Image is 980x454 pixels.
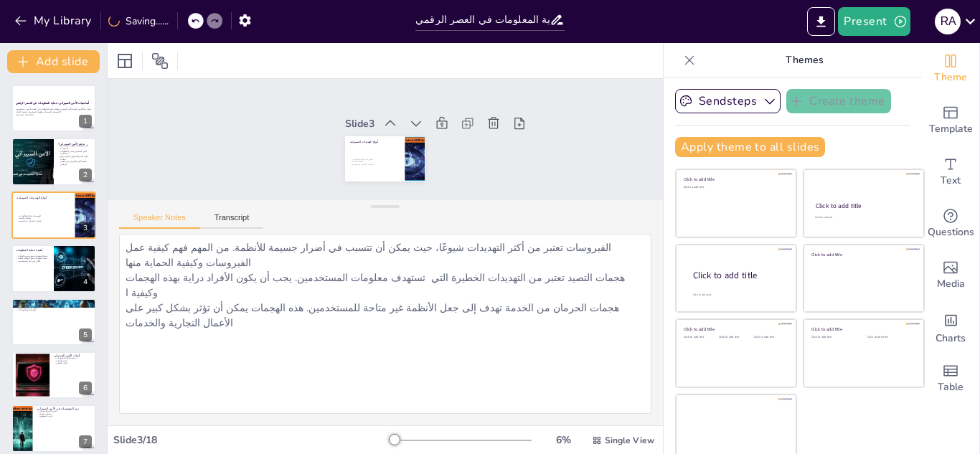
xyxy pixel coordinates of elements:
[684,176,786,182] div: Click to add title
[37,410,92,413] p: تعزيز الأمن السيبراني
[79,222,92,235] div: 3
[79,275,92,288] div: 4
[37,415,92,418] p: تدريب الموظفين
[811,251,914,257] div: Click to add title
[11,9,98,32] button: My Library
[922,198,979,250] div: Get real-time input from your audience
[922,146,979,198] div: Add text boxes
[11,245,96,292] div: 4
[17,219,89,222] p: هجمات الحرمان من الخدمة
[79,328,92,341] div: 5
[922,353,979,405] div: Add a table
[58,141,92,146] p: ما هو الأمن السيبراني؟
[17,214,89,217] p: الفيروسات والبرامج الضارة
[79,115,92,128] div: 1
[16,308,92,311] p: التوعية حول التهديدات
[415,9,550,30] input: Insert title
[54,362,92,365] p: أدوات التشفير
[816,202,911,210] div: Click to add title
[11,405,96,452] div: 7
[811,336,857,339] div: Click to add text
[16,108,92,113] p: يتناول هذا العرض أهمية الأمن السيبراني وكيفية حماية المعلومات في العصر الرقمي. سنستعرض الأساسيات،...
[922,95,979,146] div: Add ready made slides
[684,186,786,189] div: Click to add text
[11,191,96,239] div: 3
[811,326,914,332] div: Click to add title
[7,50,100,73] button: Add slide
[16,303,92,306] p: استخدام كلمات مرور قوية
[17,195,89,199] p: أنواع التهديدات السيبرانية
[838,7,910,36] button: Present
[684,336,716,339] div: Click to add text
[938,379,963,395] span: Table
[54,356,92,359] p: برامج مكافحة الفيروسات
[16,255,50,257] p: حماية المعلومات تضمن سرية البيانات
[675,137,825,157] button: Apply theme to all slides
[151,52,169,70] span: Position
[79,169,92,181] div: 2
[16,306,92,309] p: تحديث البرمجيات بانتظام
[17,217,89,220] p: هجمات التصيد
[37,412,92,415] p: سياسات واضحة
[341,133,394,181] p: هجمات الحرمان من الخدمة
[119,234,651,415] textarea: الفيروسات تعتبر من أكثر التهديدات شيوعًا، حيث يمكن أن تتسبب في أضرار جسيمة للأنظمة. من المهم فهم ...
[16,102,89,105] strong: أساسيات الأمن السيبراني: حماية المعلومات في العصر الرقمي
[79,435,92,448] div: 7
[16,248,50,252] p: أهمية حماية المعلومات
[54,359,92,362] p: جدران الحماية
[345,130,397,177] p: الفيروسات والبرامج الضارة
[701,43,908,77] p: Themes
[58,160,92,165] p: أهمية الأمن السيبراني في العصر الرقمي
[935,7,961,36] button: R A
[58,150,92,155] p: الأمن السيبراني يحمي المعلومات الحساسة
[362,95,392,126] div: Slide 3
[693,270,785,282] div: Click to add title
[113,49,136,72] div: Layout
[867,336,913,339] div: Click to add text
[11,85,96,132] div: 1
[356,116,409,164] p: أنواع التهديدات السيبرانية
[16,113,92,116] p: Generated with [URL]
[11,351,96,399] div: 6
[941,173,961,189] span: Text
[675,89,781,113] button: Sendsteps
[934,70,967,85] span: Theme
[922,301,979,353] div: Add charts and graphs
[200,213,264,229] button: Transcript
[11,138,96,185] div: 2
[935,9,961,34] div: R A
[922,250,979,301] div: Add images, graphics, shapes or video
[79,382,92,394] div: 6
[343,132,395,179] p: هجمات التصيد
[754,336,786,339] div: Click to add text
[922,43,979,95] div: Change the overall theme
[16,257,50,260] p: حماية المعلومات تمنع الخسائر المالية
[16,300,92,304] p: أفضل الممارسات للأمن السيبراني
[11,298,96,346] div: 5
[684,326,786,332] div: Click to add title
[815,216,910,219] div: Click to add text
[786,89,891,113] button: Create theme
[929,121,973,137] span: Template
[936,331,966,346] span: Charts
[54,354,92,358] p: أدوات الأمن السيبراني
[16,260,50,263] p: الأمان يعزز ثقة المستخدمين
[693,293,783,297] div: Click to add body
[119,213,200,229] button: Speaker Notes
[113,433,394,447] div: Slide 3 / 18
[37,407,92,411] p: دور المؤسسات في الأمن السيبراني
[546,433,580,447] div: 6 %
[108,14,169,28] div: Saving......
[937,276,965,292] span: Media
[719,336,751,339] div: Click to add text
[605,435,654,446] span: Single View
[807,7,835,36] button: Export to PowerPoint
[58,155,92,160] p: أدوات الأمن السيبراني تشمل برامج متعددة
[928,224,974,240] span: Questions
[58,144,92,149] p: الأمن السيبراني يشمل مجموعة من الإجراءات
